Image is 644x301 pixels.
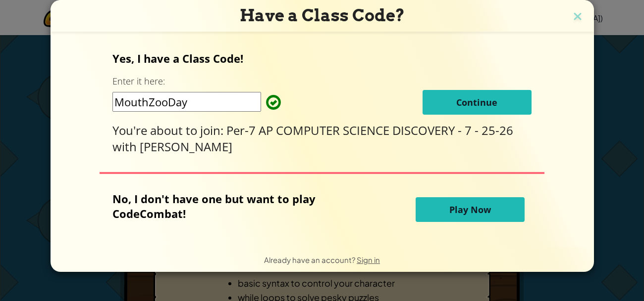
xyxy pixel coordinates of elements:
span: You're about to join: [112,122,226,138]
span: Have a Class Code? [240,5,405,25]
span: with [112,138,140,155]
p: No, I don't have one but want to play CodeCombat! [112,191,359,221]
p: Yes, I have a Class Code! [112,51,532,66]
span: Already have an account? [264,255,357,264]
span: Play Now [449,204,491,215]
span: [PERSON_NAME] [140,138,232,155]
button: Continue [423,90,532,115]
span: Per-7 AP COMPUTER SCIENCE DISCOVERY - 7 - 25-26 [226,122,513,138]
span: Continue [456,96,497,108]
button: Play Now [416,197,525,222]
img: close icon [571,10,584,25]
label: Enter it here: [112,75,165,87]
a: Sign in [357,255,380,264]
